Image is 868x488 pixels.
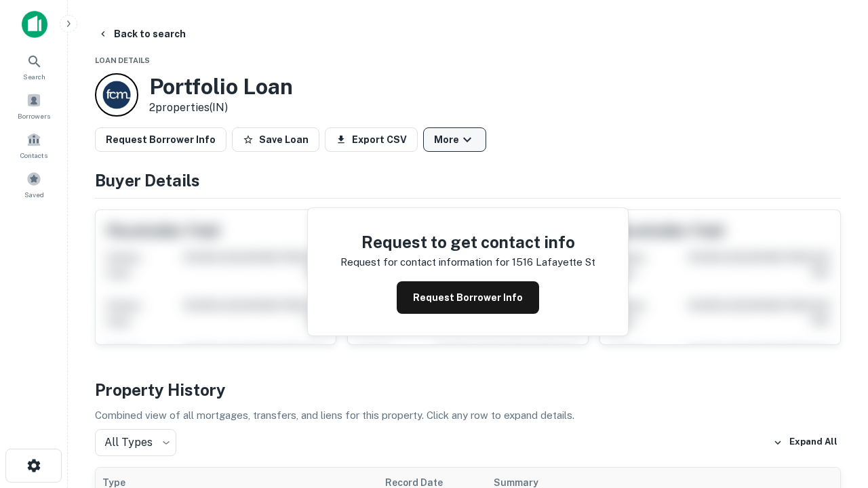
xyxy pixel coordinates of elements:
div: All Types [95,429,176,456]
button: Request Borrower Info [397,281,539,314]
span: Contacts [20,150,47,161]
a: Borrowers [4,87,64,124]
p: 2 properties (IN) [149,100,293,116]
button: Expand All [770,432,841,453]
button: Back to search [92,22,191,46]
h4: Property History [95,378,841,402]
span: Borrowers [18,110,50,121]
h4: Buyer Details [95,168,841,192]
a: Search [4,48,64,85]
p: 1516 lafayette st [512,254,595,270]
button: Export CSV [325,127,418,152]
h3: Portfolio Loan [149,74,293,100]
p: Combined view of all mortgages, transfers, and liens for this property. Click any row to expand d... [95,407,841,424]
a: Contacts [4,127,64,163]
button: Save Loan [232,127,319,152]
button: Request Borrower Info [95,127,226,152]
span: Search [23,71,45,82]
span: Loan Details [95,56,150,64]
img: capitalize-icon.png [22,11,47,38]
iframe: Chat Widget [800,380,868,445]
button: More [423,127,486,152]
h4: Request to get contact info [340,230,595,254]
p: Request for contact information for [340,254,509,270]
span: Saved [24,189,44,200]
a: Saved [4,166,64,203]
